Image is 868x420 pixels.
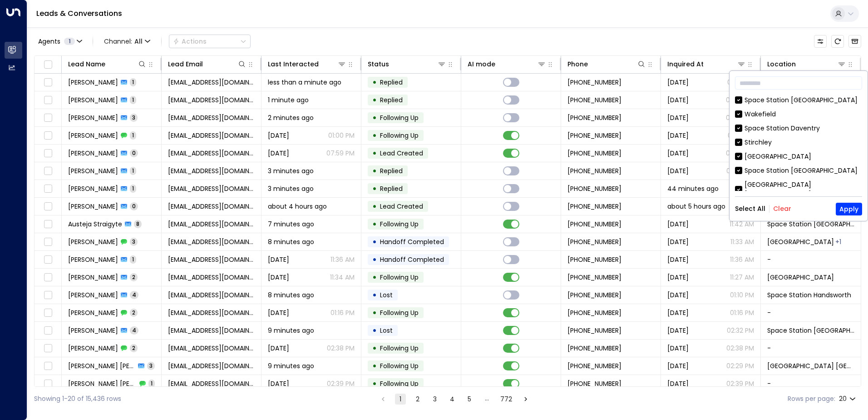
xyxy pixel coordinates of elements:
[567,361,621,370] span: +447849110740
[727,326,754,335] p: 02:32 PM
[168,184,255,193] span: hifsahussain29@gmail.com
[42,183,54,195] span: Toggle select row
[34,394,121,404] div: Showing 1-20 of 15,436 rows
[68,255,118,264] span: Veronica Colley
[380,184,403,193] span: Replied
[268,149,289,158] span: Oct 06, 2025
[68,78,118,87] span: Hshehe Shhsheh
[130,78,136,86] span: 1
[380,113,419,122] span: Following Up
[380,220,419,229] span: Following Up
[567,113,621,122] span: +447404404512
[567,379,621,388] span: +447849110740
[68,326,118,335] span: Dillon Farrelly
[667,149,689,158] span: Oct 06, 2025
[761,375,861,392] td: -
[735,95,862,105] div: Space Station [GEOGRAPHIC_DATA]
[380,379,419,388] span: Following Up
[42,254,54,265] span: Toggle select row
[745,180,862,199] div: [GEOGRAPHIC_DATA] [GEOGRAPHIC_DATA]
[372,163,377,179] div: •
[372,110,377,125] div: •
[68,202,118,211] span: Hifsa Hussain
[667,344,689,353] span: Oct 03, 2025
[745,152,811,161] div: [GEOGRAPHIC_DATA]
[42,77,54,88] span: Toggle select row
[567,273,621,282] span: +447903431695
[767,59,846,70] div: Location
[168,113,255,122] span: samanthadecos@gmail.com
[130,255,136,263] span: 1
[68,290,118,300] span: Rafa Khanom
[168,95,255,105] span: aaylihakhadija_xox@icloud.com
[173,37,207,45] div: Actions
[372,128,377,143] div: •
[130,167,136,175] span: 1
[68,166,118,175] span: Nazar Athambawa
[130,114,138,121] span: 3
[130,326,138,334] span: 4
[380,326,393,335] span: Lost
[767,220,854,229] span: Space Station Brentford
[168,149,255,158] span: samanthadecos@gmail.com
[38,38,60,45] span: Agents
[268,59,346,70] div: Last Interacted
[380,166,403,175] span: Replied
[330,308,355,317] p: 01:16 PM
[130,309,138,316] span: 2
[168,202,255,211] span: hifsahussain29@gmail.com
[42,219,54,230] span: Toggle select row
[368,59,446,70] div: Status
[735,152,862,161] div: [GEOGRAPHIC_DATA]
[42,343,54,354] span: Toggle select row
[761,251,861,268] td: -
[395,394,406,405] button: page 1
[380,273,419,282] span: Following Up
[42,59,54,70] span: Toggle select all
[42,378,54,390] span: Toggle select row
[667,184,719,193] span: 44 minutes ago
[567,95,621,105] span: +447916177456
[380,131,419,140] span: Following Up
[848,35,861,48] button: Archived Leads
[380,344,419,353] span: Following Up
[730,290,754,300] p: 01:10 PM
[839,392,858,405] div: 20
[372,75,377,90] div: •
[268,255,289,264] span: Yesterday
[169,35,251,48] button: Actions
[380,308,419,317] span: Following Up
[168,344,255,353] span: dillonfarrelly123@gmail.com
[168,273,255,282] span: verden32@hotmail.co.uk
[726,95,754,105] p: 06:38 PM
[330,273,355,282] p: 11:34 AM
[498,394,514,405] button: Go to page 772
[767,59,796,70] div: Location
[34,35,85,48] button: Agents1
[268,308,289,317] span: Oct 07, 2025
[130,291,138,299] span: 4
[726,113,754,122] p: 07:50 PM
[328,131,355,140] p: 01:00 PM
[667,326,689,335] span: Oct 01, 2025
[567,202,621,211] span: +447934207678
[42,130,54,141] span: Toggle select row
[667,255,689,264] span: Yesterday
[168,290,255,300] span: rafa_khanom@yahoo.co.uk
[735,180,862,199] div: [GEOGRAPHIC_DATA] [GEOGRAPHIC_DATA]
[730,237,754,246] p: 11:33 AM
[42,236,54,248] span: Toggle select row
[326,149,355,158] p: 07:59 PM
[168,237,255,246] span: verden32@hotmail.co.uk
[567,326,621,335] span: +447807232577
[735,110,862,119] div: Wakefield
[268,273,289,282] span: Oct 09, 2025
[567,131,621,140] span: +447404404512
[835,237,841,246] div: Space Station Handsworth
[767,326,854,335] span: Space Station Garretts Green
[667,273,689,282] span: Oct 08, 2025
[372,199,377,214] div: •
[68,184,118,193] span: Hifsa Hussain
[130,238,138,245] span: 3
[372,323,377,338] div: •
